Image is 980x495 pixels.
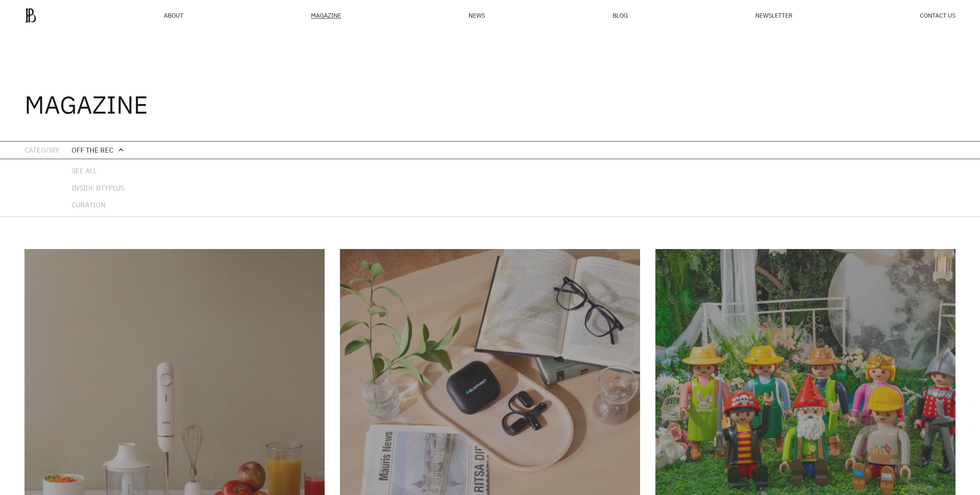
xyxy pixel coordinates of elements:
a: ABOUT [164,12,183,18]
div: OFF THE REC [72,145,113,156]
a: INSIDE BTYPLUS [72,182,124,194]
img: ba379d5522eb3.png [24,8,36,23]
a: CURATION [72,199,124,210]
a: NEWS [469,12,485,18]
a: NEWSLETTER [755,12,792,18]
a: SEE ALL [72,165,124,176]
h3: MAGAZINE [24,92,148,117]
div: MAGAZINE [311,12,341,19]
a: BLOG [612,12,628,18]
a: CONTACT US [920,12,955,18]
div: expand_less [116,145,126,155]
